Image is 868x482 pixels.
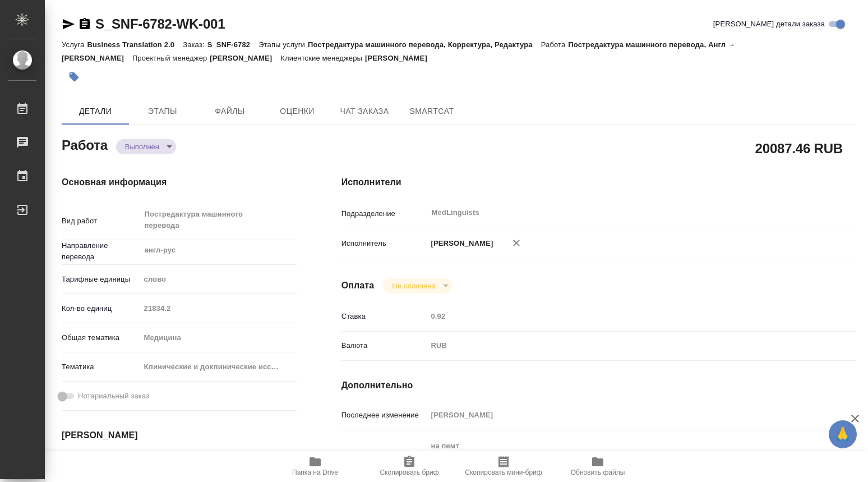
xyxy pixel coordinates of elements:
[62,65,86,89] button: Добавить тэг
[62,17,75,31] button: Скопировать ссылку для ЯМессенджера
[140,300,297,316] input: Пустое поле
[62,274,140,285] p: Тарифные единицы
[62,303,140,314] p: Кол-во единиц
[268,451,362,482] button: Папка на Drive
[341,340,427,351] p: Валюта
[78,17,91,31] button: Скопировать ссылку
[427,336,813,355] div: RUB
[87,40,183,49] p: Business Translation 2.0
[62,332,140,343] p: Общая тематика
[341,176,856,189] h4: Исполнители
[833,423,852,446] span: 🙏
[68,104,122,118] span: Детали
[338,104,391,118] span: Чат заказа
[62,361,140,373] p: Тематика
[341,379,856,392] h4: Дополнительно
[280,54,365,62] p: Клиентские менеджеры
[755,139,843,158] h2: 20087.46 RUB
[341,238,427,249] p: Исполнитель
[207,40,259,49] p: S_SNF-6782
[389,281,438,291] button: Не оплачена
[341,311,427,322] p: Ставка
[465,469,542,476] span: Скопировать мини-бриф
[551,451,645,482] button: Обновить файлы
[541,40,569,49] p: Работа
[405,104,459,118] span: SmartCat
[140,357,297,377] div: Клинические и доклинические исследования
[383,278,452,293] div: Выполнен
[62,240,140,263] p: Направление перевода
[365,54,436,62] p: [PERSON_NAME]
[210,54,280,62] p: [PERSON_NAME]
[270,104,324,118] span: Оценки
[62,176,297,189] h4: Основная информация
[62,215,140,227] p: Вид работ
[62,134,108,154] h2: Работа
[203,104,257,118] span: Файлы
[713,19,825,30] span: [PERSON_NAME] детали заказа
[292,469,338,476] span: Папка на Drive
[258,40,308,49] p: Этапы услуги
[116,139,176,154] div: Выполнен
[62,40,87,49] p: Услуга
[62,429,297,442] h4: [PERSON_NAME]
[456,451,551,482] button: Скопировать мини-бриф
[140,270,297,289] div: слово
[427,238,493,249] p: [PERSON_NAME]
[427,407,813,423] input: Пустое поле
[380,469,438,476] span: Скопировать бриф
[136,104,190,118] span: Этапы
[571,469,625,476] span: Обновить файлы
[140,328,297,347] div: Медицина
[308,40,541,49] p: Постредактура машинного перевода, Корректура, Редактура
[132,54,210,62] p: Проектный менеджер
[341,410,427,421] p: Последнее изменение
[341,208,427,219] p: Подразделение
[78,391,149,402] span: Нотариальный заказ
[122,142,163,152] button: Выполнен
[362,451,456,482] button: Скопировать бриф
[183,40,207,49] p: Заказ:
[341,279,375,292] h4: Оплата
[504,231,529,255] button: Удалить исполнителя
[829,420,857,448] button: 🙏
[95,16,225,31] a: S_SNF-6782-WK-001
[427,308,813,324] input: Пустое поле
